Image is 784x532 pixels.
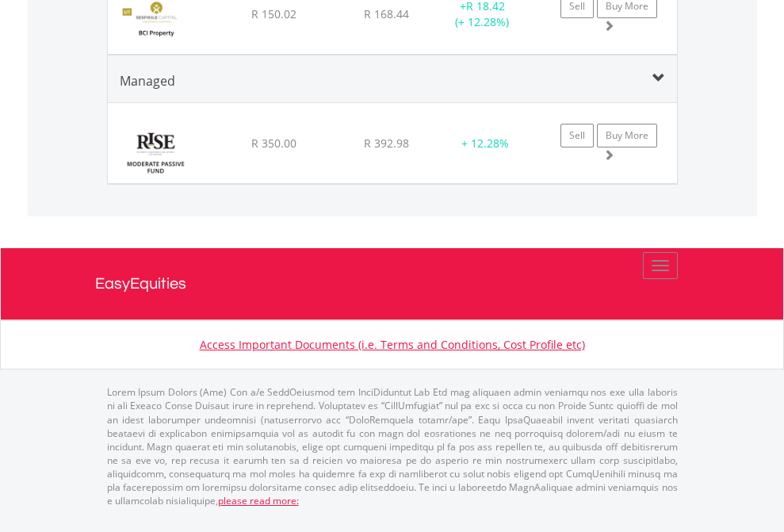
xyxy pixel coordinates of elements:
[95,248,690,320] a: EasyEquities
[218,494,299,507] a: please read more:
[364,136,409,151] span: R 392.98
[560,124,594,147] a: Sell
[120,72,175,90] span: Managed
[200,337,585,352] a: Access Important Documents (i.e. Terms and Conditions, Cost Profile etc)
[597,124,657,147] a: Buy More
[251,136,296,151] span: R 350.00
[445,136,526,151] div: + 12.28%
[116,123,196,179] img: RISE%20Moderate%20Passive%20Fund.png
[251,6,296,21] span: R 150.02
[107,385,678,507] p: Lorem Ipsum Dolors (Ame) Con a/e SeddOeiusmod tem InciDiduntut Lab Etd mag aliquaen admin veniamq...
[364,6,409,21] span: R 168.44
